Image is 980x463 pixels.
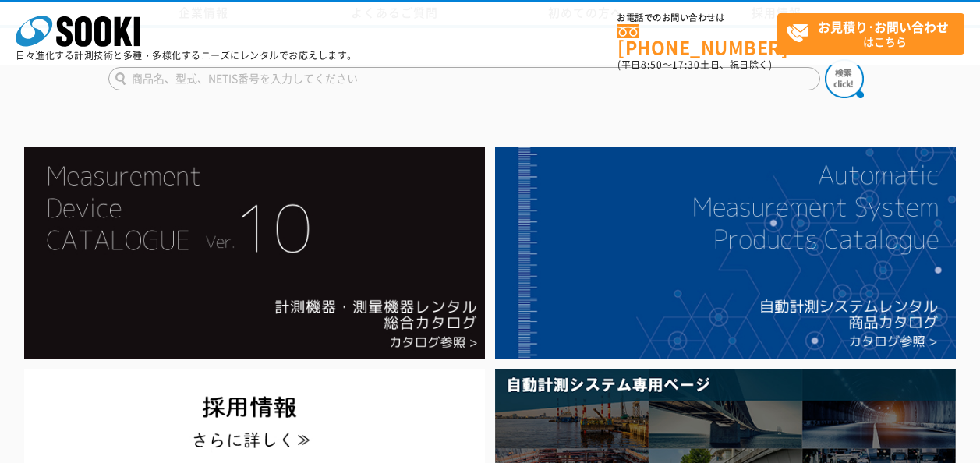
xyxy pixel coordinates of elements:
a: お見積り･お問い合わせはこちら [777,13,964,55]
span: (平日 ～ 土日、祝日除く) [617,58,772,72]
input: 商品名、型式、NETIS番号を入力してください [108,67,820,90]
img: 自動計測システムカタログ [495,147,956,359]
span: 8:50 [641,58,663,72]
img: btn_search.png [825,59,864,98]
span: 17:30 [672,58,700,72]
img: Catalog Ver10 [24,147,485,359]
strong: お見積り･お問い合わせ [818,17,949,36]
span: はこちら [786,14,964,53]
a: [PHONE_NUMBER] [617,24,777,56]
p: 日々進化する計測技術と多種・多様化するニーズにレンタルでお応えします。 [16,51,357,60]
span: お電話でのお問い合わせは [617,13,777,23]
